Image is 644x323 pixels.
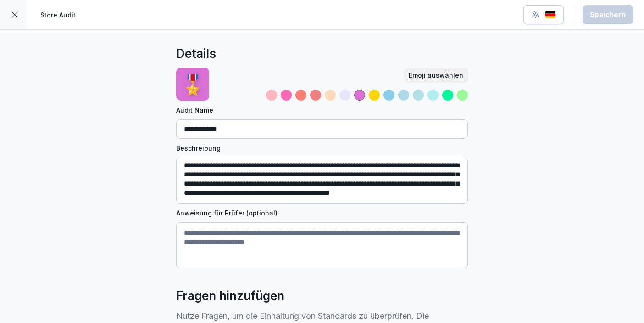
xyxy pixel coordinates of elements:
label: Beschreibung [176,143,468,153]
div: Speichern [590,10,626,20]
label: Audit Name [176,105,468,115]
div: Emoji auswählen [409,70,463,80]
img: de.svg [545,11,556,19]
h2: Fragen hinzufügen [176,287,284,305]
button: Speichern [583,5,633,24]
label: Anweisung für Prüfer (optional) [176,208,468,218]
p: Store Audit [40,10,76,20]
h2: Details [176,45,216,63]
button: Emoji auswählen [404,68,468,83]
p: 🎖️ [181,70,205,99]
